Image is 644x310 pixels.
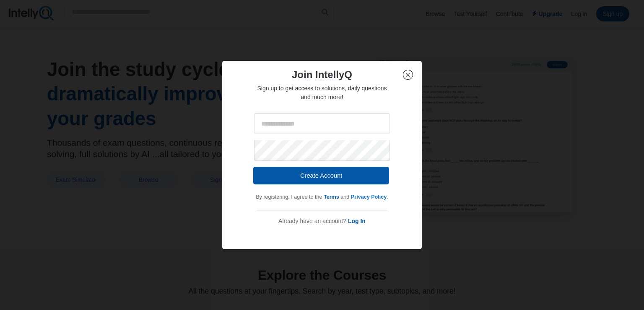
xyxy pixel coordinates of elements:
img: close icon [403,70,413,80]
div: Sign up to get access to solutions, daily questions and much more! [242,84,402,102]
h2: Join IntellyQ [242,68,402,81]
a: Terms [322,194,339,200]
div: Already have an account? [242,217,402,226]
button: Create Account [253,166,389,184]
div: By registering, I agree to the and . [242,193,402,201]
span: Log In [348,218,366,224]
a: Privacy Policy [349,194,387,200]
